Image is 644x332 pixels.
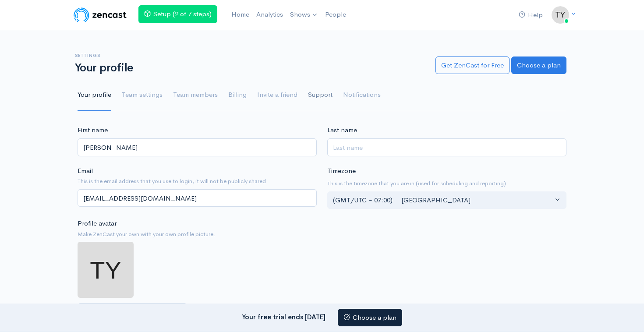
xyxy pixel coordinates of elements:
a: Invite a friend [257,79,297,111]
label: Timezone [327,166,356,176]
img: ZenCast Logo [72,6,128,24]
a: Support [308,79,333,111]
small: This is the timezone that you are in (used for scheduling and reporting) [327,179,566,188]
a: Help [515,6,546,25]
a: Home [228,5,253,24]
label: First name [78,125,108,135]
h6: Settings [75,53,425,58]
img: ... [78,242,134,298]
input: Last name [327,138,566,156]
small: Make ZenCast your own with your own profile picture. [78,230,317,239]
button: (GMT/UTC − 07:00) Phoenix [327,191,566,209]
div: (GMT/UTC − 07:00) [GEOGRAPHIC_DATA] [333,195,553,205]
a: Team members [173,79,218,111]
input: name@example.com [78,189,317,207]
small: This is the email address that you use to login, it will not be publicly shared [78,177,317,186]
a: Shows [287,5,322,25]
a: Choose a plan [338,309,402,327]
a: People [322,5,350,24]
input: First name [78,138,317,156]
label: Email [78,166,93,176]
strong: Your free trial ends [DATE] [242,312,326,321]
a: Setup (2 of 7 steps) [138,5,217,23]
a: Choose a plan [511,57,566,74]
a: Get ZenCast for Free [435,57,510,74]
a: Team settings [122,79,163,111]
a: Notifications [343,79,381,111]
a: Analytics [253,5,287,24]
a: Billing [228,79,247,111]
label: Profile avatar [78,219,117,229]
h1: Your profile [75,62,425,74]
img: ... [552,6,569,24]
a: Your profile [78,79,111,111]
label: Last name [327,125,357,135]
